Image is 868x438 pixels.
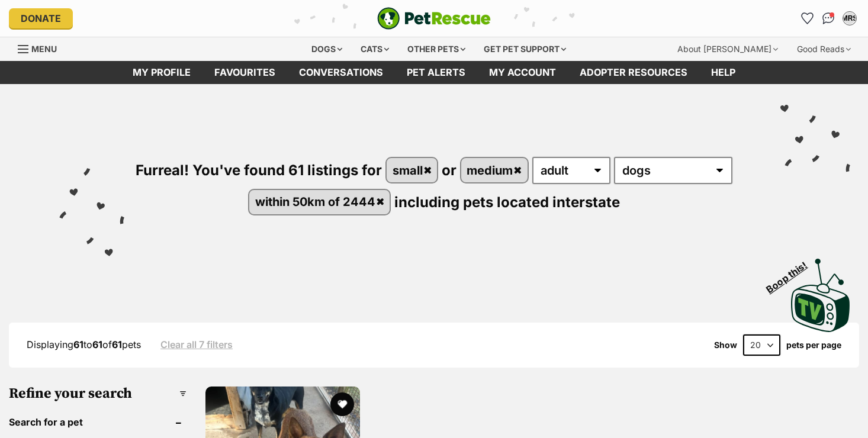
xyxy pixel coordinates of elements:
a: Help [699,61,747,84]
button: My account [840,9,859,28]
a: Clear all 7 filters [160,339,233,350]
a: conversations [287,61,395,84]
a: Pet alerts [395,61,477,84]
header: Search for a pet [9,417,187,427]
div: Dogs [303,37,351,61]
a: My profile [121,61,202,84]
strong: 61 [92,339,102,350]
a: within 50km of 2444 [249,190,390,214]
a: Boop this! [791,248,850,334]
span: Show [714,340,737,350]
img: PetRescue TV logo [791,259,850,332]
a: Favourites [202,61,287,84]
img: chat-41dd97257d64d25036548639549fe6c8038ab92f7586957e7f3b1b290dea8141.svg [822,12,835,24]
a: Adopter resources [568,61,699,84]
span: Boop this! [764,252,819,295]
a: Menu [18,37,65,59]
img: logo-e224e6f780fb5917bec1dbf3a21bbac754714ae5b6737aabdf751b685950b380.svg [377,7,491,30]
ul: Account quick links [798,9,859,28]
a: Favourites [798,9,816,28]
span: Displaying to of pets [27,339,141,350]
label: pets per page [786,340,841,350]
a: Donate [9,8,73,28]
button: favourite [330,392,354,416]
div: Other pets [399,37,474,61]
a: My account [477,61,568,84]
div: Good Reads [789,37,859,61]
span: Furreal! You've found 61 listings for [136,162,382,179]
strong: 61 [73,339,83,350]
h3: Refine your search [9,385,187,402]
a: Conversations [819,9,838,28]
strong: 61 [112,339,122,350]
span: including pets located interstate [394,193,620,210]
div: Get pet support [475,37,574,61]
a: PetRescue [377,7,491,30]
a: small [387,158,437,182]
span: or [442,162,456,179]
div: Cats [352,37,397,61]
a: medium [461,158,528,182]
div: About [PERSON_NAME] [669,37,786,61]
span: Menu [31,44,57,54]
div: MRS [844,12,856,24]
